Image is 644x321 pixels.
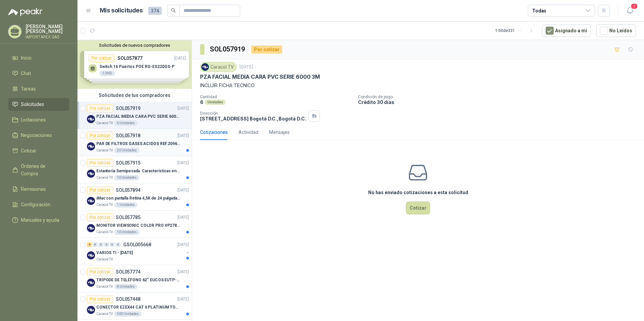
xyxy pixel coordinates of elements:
[8,144,69,157] a: Cotizar
[251,45,282,53] div: Por cotizar
[104,242,109,247] div: 0
[201,63,209,71] img: Company Logo
[178,105,189,112] p: [DATE]
[171,8,176,13] span: search
[87,197,95,205] img: Company Logo
[200,73,320,80] p: PZA FACIAL MEDIA CARA PVC SERIE 6000 3M
[495,25,537,36] div: 1 - 50 de 331
[100,6,143,15] h1: Mis solicitudes
[8,183,69,195] a: Remisiones
[21,132,52,139] span: Negociaciones
[80,43,189,48] button: Solicitudes de nuevos compradores
[96,202,113,208] p: Caracol TV
[87,224,95,232] img: Company Logo
[8,198,69,211] a: Configuración
[532,7,546,14] div: Todas
[77,156,192,183] a: Por cotizarSOL057915[DATE] Company LogoEstantería Semipesada. Características en el adjuntoCaraco...
[200,129,228,136] div: Cotizaciones
[21,147,36,154] span: Cotizar
[77,211,192,238] a: Por cotizarSOL057785[DATE] Company LogoMONITOR VIEWSONIC COLOR PRO VP2786-4KCaracol TV10 Unidades
[178,160,189,166] p: [DATE]
[114,311,141,317] div: 500 Unidades
[596,24,636,37] button: No Leídos
[205,100,226,105] div: Unidades
[116,106,140,111] p: SOL057919
[116,242,121,247] div: 0
[631,3,638,9] span: 2
[21,54,32,62] span: Inicio
[87,186,113,194] div: Por cotizar
[200,95,353,99] p: Cantidad
[210,44,246,55] h3: SOL057919
[200,116,306,121] p: [STREET_ADDRESS] Bogotá D.C. , Bogotá D.C.
[178,296,189,302] p: [DATE]
[178,269,189,275] p: [DATE]
[8,113,69,126] a: Licitaciones
[178,242,189,248] p: [DATE]
[178,187,189,193] p: [DATE]
[87,241,190,262] a: 8 0 0 0 0 0 GSOL005668[DATE] Company LogoVARIOS TI - [DATE]Caracol TV
[114,229,139,235] div: 10 Unidades
[116,160,140,165] p: SOL057915
[358,95,641,99] p: Condición de pago
[96,120,113,126] p: Caracol TV
[21,163,63,177] span: Órdenes de Compra
[21,70,31,77] span: Chat
[77,40,192,89] div: Solicitudes de nuevos compradoresPor cotizarSOL057877[DATE] Switch 16 Puertos POE RG-ES220GS-P1 U...
[87,142,95,150] img: Company Logo
[123,242,151,247] p: GSOL005668
[200,111,306,116] p: Dirección
[178,214,189,221] p: [DATE]
[96,277,180,283] p: TRÍPODE DE TELÉFONO 62“ EUCOS EUTP-010
[87,279,95,287] img: Company Logo
[87,268,113,276] div: Por cotizar
[96,141,180,147] p: PAR DE FILTROS GASES ACIDOS REF.2096 3M
[93,242,98,247] div: 0
[77,292,192,320] a: Por cotizarSOL057448[DATE] Company LogoCONECTOR EZEX44 CAT 6 PLATINUM TOOLSCaracol TV500 Unidades
[87,213,113,221] div: Por cotizar
[21,216,59,224] span: Manuales y ayuda
[77,102,192,129] a: Por cotizarSOL057919[DATE] Company LogoPZA FACIAL MEDIA CARA PVC SERIE 6000 3MCaracol TV6 Unidades
[87,115,95,123] img: Company Logo
[96,284,113,289] p: Caracol TV
[21,116,46,123] span: Licitaciones
[116,270,140,274] p: SOL057774
[116,215,140,220] p: SOL057785
[358,99,641,105] p: Crédito 30 días
[96,113,180,120] p: PZA FACIAL MEDIA CARA PVC SERIE 6000 3M
[77,265,192,292] a: Por cotizarSOL057774[DATE] Company LogoTRÍPODE DE TELÉFONO 62“ EUCOS EUTP-010Caracol TV8 Unidades
[8,82,69,95] a: Tareas
[8,214,69,226] a: Manuales y ayuda
[8,98,69,111] a: Solicitudes
[96,311,113,317] p: Caracol TV
[114,120,137,126] div: 6 Unidades
[21,201,51,208] span: Configuración
[21,101,44,108] span: Solicitudes
[624,5,636,17] button: 2
[114,202,137,208] div: 1 Unidades
[116,297,140,301] p: SOL057448
[96,257,113,262] p: Caracol TV
[116,188,140,192] p: SOL057894
[269,129,290,136] div: Mensajes
[87,132,113,140] div: Por cotizar
[116,133,140,138] p: SOL057918
[96,304,180,311] p: CONECTOR EZEX44 CAT 6 PLATINUM TOOLS
[21,85,36,93] span: Tareas
[8,51,69,64] a: Inicio
[114,175,139,180] div: 10 Unidades
[148,7,162,15] span: 374
[98,242,103,247] div: 0
[110,242,115,247] div: 0
[96,229,113,235] p: Caracol TV
[77,129,192,156] a: Por cotizarSOL057918[DATE] Company LogoPAR DE FILTROS GASES ACIDOS REF.2096 3MCaracol TV20 Unidades
[96,250,133,256] p: VARIOS TI - [DATE]
[200,99,203,105] p: 6
[87,159,113,167] div: Por cotizar
[368,189,468,196] h3: No has enviado cotizaciones a esta solicitud
[96,222,180,229] p: MONITOR VIEWSONIC COLOR PRO VP2786-4K
[406,202,430,214] button: Cotizar
[87,170,95,178] img: Company Logo
[8,8,42,16] img: Logo peakr
[26,24,69,34] p: [PERSON_NAME] [PERSON_NAME]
